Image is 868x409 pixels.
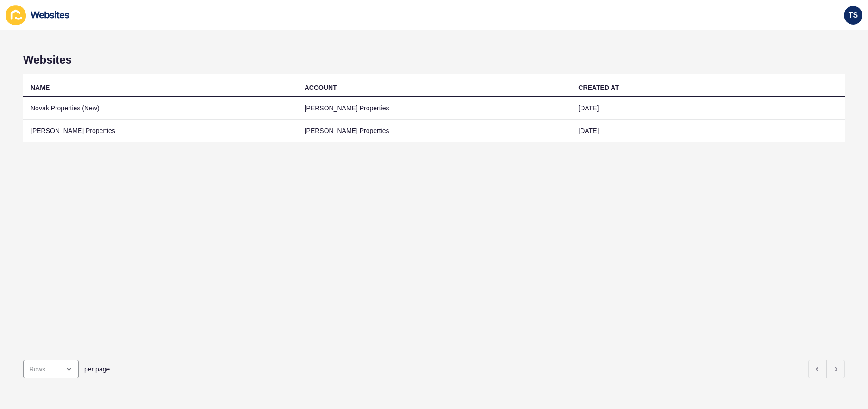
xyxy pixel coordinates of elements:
[23,53,845,66] h1: Websites
[23,360,79,378] div: open menu
[84,364,110,374] span: per page
[23,97,297,120] td: Novak Properties (New)
[297,97,571,120] td: [PERSON_NAME] Properties
[849,11,858,20] span: TS
[305,83,337,92] div: ACCOUNT
[578,83,619,92] div: CREATED AT
[31,83,50,92] div: NAME
[571,120,845,142] td: [DATE]
[297,120,571,142] td: [PERSON_NAME] Properties
[23,120,297,142] td: [PERSON_NAME] Properties
[571,97,845,120] td: [DATE]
